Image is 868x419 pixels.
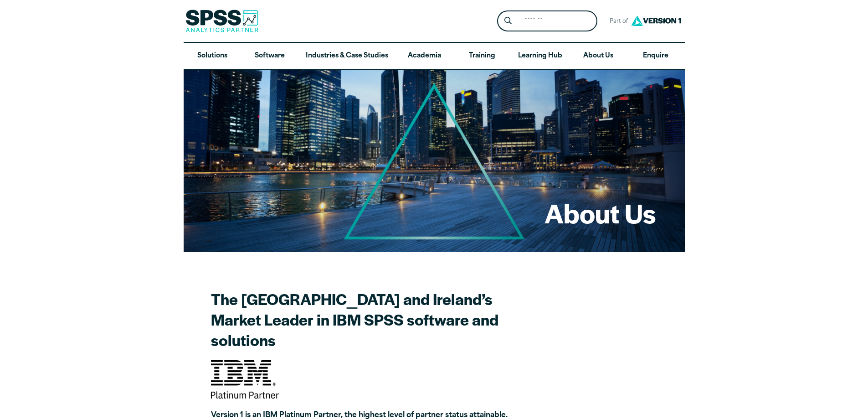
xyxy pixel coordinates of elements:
svg: Search magnifying glass icon [504,17,512,25]
strong: Version 1 is an IBM Platinum Partner, the highest level of partner status attainable. [211,412,508,419]
a: Software [241,43,298,69]
button: Search magnifying glass icon [499,13,516,30]
a: Training [453,43,510,69]
a: Enquire [627,43,684,69]
form: Site Header Search Form [497,10,597,32]
img: Version1 Logo [629,12,683,29]
h1: About Us [544,195,656,231]
a: Industries & Case Studies [298,43,395,69]
a: About Us [570,43,627,69]
h2: The [GEOGRAPHIC_DATA] and Ireland’s Market Leader in IBM SPSS software and solutions [211,289,515,350]
img: IBM Platinum Partner Logo [211,360,279,402]
span: Part of [605,15,629,28]
a: Solutions [184,43,241,69]
a: Academia [395,43,453,69]
a: Learning Hub [511,43,570,69]
img: SPSS Analytics Partner [185,10,258,32]
nav: Desktop version of site main menu [184,43,685,69]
